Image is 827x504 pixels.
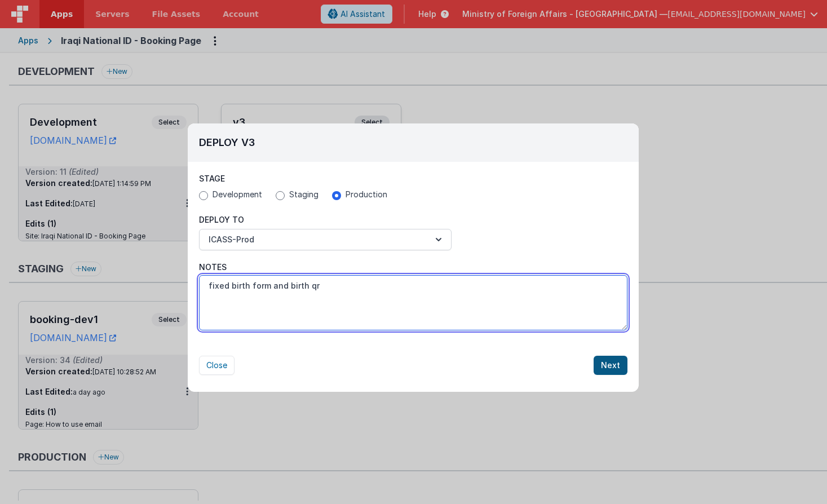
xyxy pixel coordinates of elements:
[594,356,627,375] button: Next
[346,189,387,200] span: Production
[199,275,627,330] textarea: Notes
[199,135,627,151] h2: Deploy v3
[199,356,235,375] button: Close
[199,214,452,226] p: Deploy To
[199,191,208,200] input: Development
[289,189,319,200] span: Staging
[276,191,285,200] input: Staging
[199,229,452,250] button: ICASS-Prod
[332,191,341,200] input: Production
[199,262,227,273] span: Notes
[213,189,262,200] span: Development
[199,174,225,183] span: Stage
